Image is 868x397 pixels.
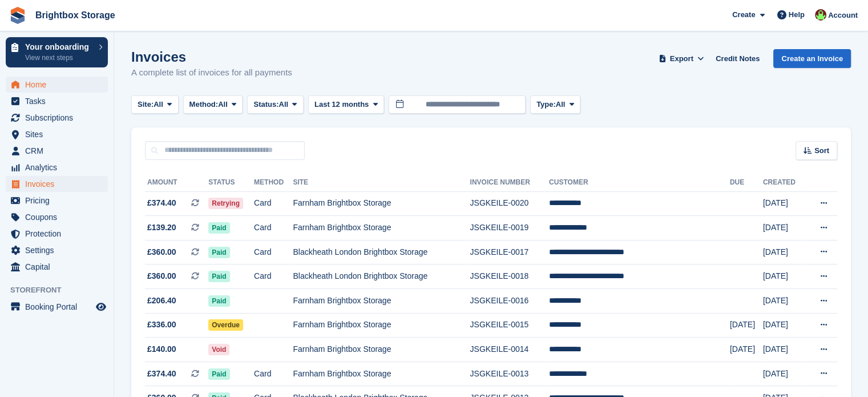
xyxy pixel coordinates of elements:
[763,362,806,386] td: [DATE]
[131,49,292,65] h1: Invoices
[25,299,94,315] span: Booking Portal
[293,338,470,362] td: Farnham Brightbox Storage
[6,226,108,242] a: menu
[94,300,108,314] a: Preview store
[6,242,108,258] a: menu
[147,295,176,307] span: £206.40
[470,313,549,338] td: JSGKEILE-0015
[763,174,806,192] th: Created
[208,174,254,192] th: Status
[470,362,549,386] td: JSGKEILE-0013
[25,77,94,93] span: Home
[730,313,763,338] td: [DATE]
[208,344,229,355] span: Void
[6,77,108,93] a: menu
[293,289,470,314] td: Farnham Brightbox Storage
[6,299,108,315] a: menu
[254,264,293,289] td: Card
[470,174,549,192] th: Invoice Number
[536,99,556,110] span: Type:
[815,9,826,21] img: Marlena
[9,7,26,24] img: stora-icon-8386f47178a22dfd0bd8f6a31ec36ba5ce8667c1dd55bd0f319d3a0aa187defe.svg
[763,240,806,264] td: [DATE]
[6,110,108,126] a: menu
[763,216,806,240] td: [DATE]
[711,49,764,68] a: Credit Notes
[530,95,580,114] button: Type: All
[730,174,763,192] th: Due
[189,99,219,110] span: Method:
[732,9,755,21] span: Create
[25,259,94,275] span: Capital
[25,159,94,175] span: Analytics
[6,259,108,275] a: menu
[470,264,549,289] td: JSGKEILE-0018
[470,216,549,240] td: JSGKEILE-0019
[254,174,293,192] th: Method
[254,362,293,386] td: Card
[147,319,176,331] span: £336.00
[6,193,108,208] a: menu
[549,174,730,192] th: Customer
[670,53,693,65] span: Export
[25,176,94,192] span: Invoices
[31,6,120,25] a: Brightbox Storage
[293,313,470,338] td: Farnham Brightbox Storage
[208,319,243,331] span: Overdue
[218,99,228,110] span: All
[25,226,94,242] span: Protection
[25,193,94,208] span: Pricing
[763,289,806,314] td: [DATE]
[183,95,243,114] button: Method: All
[6,143,108,159] a: menu
[763,313,806,338] td: [DATE]
[147,368,176,380] span: £374.40
[293,174,470,192] th: Site
[147,222,176,234] span: £139.20
[25,53,93,63] p: View next steps
[208,271,229,282] span: Paid
[279,99,289,110] span: All
[10,284,114,296] span: Storefront
[6,159,108,175] a: menu
[208,368,229,380] span: Paid
[470,191,549,216] td: JSGKEILE-0020
[814,145,829,157] span: Sort
[308,95,384,114] button: Last 12 months
[314,99,369,110] span: Last 12 months
[293,264,470,289] td: Blackheath London Brightbox Storage
[25,43,93,51] p: Your onboarding
[763,338,806,362] td: [DATE]
[789,9,805,21] span: Help
[730,338,763,362] td: [DATE]
[656,49,706,68] button: Export
[470,240,549,264] td: JSGKEILE-0017
[254,240,293,264] td: Card
[208,295,229,307] span: Paid
[6,93,108,109] a: menu
[6,126,108,142] a: menu
[131,66,292,79] p: A complete list of invoices for all payments
[6,176,108,192] a: menu
[25,143,94,159] span: CRM
[470,338,549,362] td: JSGKEILE-0014
[147,246,176,258] span: £360.00
[293,240,470,264] td: Blackheath London Brightbox Storage
[470,289,549,314] td: JSGKEILE-0016
[25,242,94,258] span: Settings
[208,198,243,209] span: Retrying
[147,343,176,355] span: £140.00
[25,93,94,109] span: Tasks
[293,216,470,240] td: Farnham Brightbox Storage
[773,49,851,68] a: Create an Invoice
[208,247,229,258] span: Paid
[254,216,293,240] td: Card
[145,174,208,192] th: Amount
[147,270,176,282] span: £360.00
[556,99,566,110] span: All
[131,95,179,114] button: Site: All
[6,209,108,225] a: menu
[763,264,806,289] td: [DATE]
[25,209,94,225] span: Coupons
[293,362,470,386] td: Farnham Brightbox Storage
